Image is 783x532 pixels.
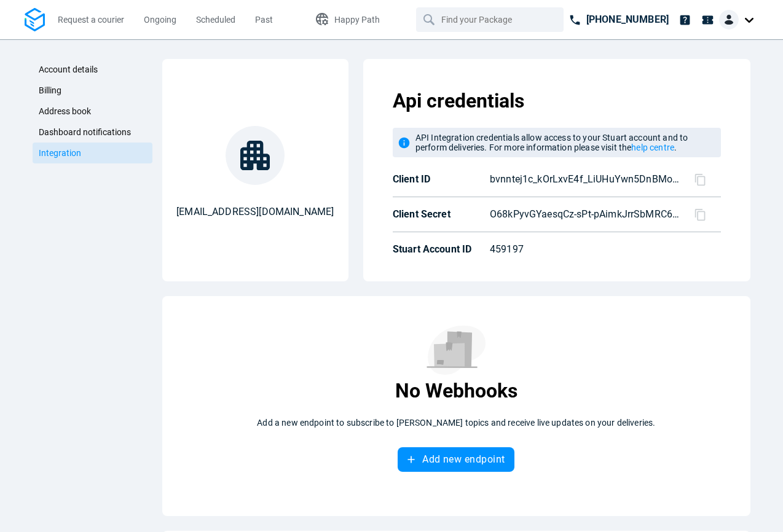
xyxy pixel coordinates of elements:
[490,242,666,257] p: 459197
[490,207,679,222] p: O68kPyvGYaesqCz-sPt-pAimkJrrSbMRC6KOxfBPBw8
[58,15,124,25] span: Request a courier
[39,106,91,116] span: Address book
[176,205,334,219] p: [EMAIL_ADDRESS][DOMAIN_NAME]
[33,59,152,80] a: Account details
[33,80,152,101] a: Billing
[144,15,176,25] span: Ongoing
[33,101,152,122] a: Address book
[39,85,61,95] span: Billing
[490,172,679,187] p: bvnntej1c_kOrLxvE4f_LiUHuYwn5DnBMoPgTveiDxI
[393,88,721,113] p: Api credentials
[393,173,485,186] p: Client ID
[586,12,669,27] p: [PHONE_NUMBER]
[393,208,485,221] p: Client Secret
[631,143,674,152] a: help centre
[39,148,81,158] span: Integration
[33,143,152,163] a: Integration
[196,15,235,25] span: Scheduled
[393,243,485,256] p: Stuart Account ID
[39,65,98,74] span: Account details
[334,15,380,25] span: Happy Path
[33,122,152,143] a: Dashboard notifications
[25,8,45,32] img: Logo
[422,455,505,464] span: Add new endpoint
[415,133,688,152] span: API Integration credentials allow access to your Stuart account and to perform deliveries. For mo...
[427,326,486,375] img: No results found
[257,418,655,428] p: Add a new endpoint to subscribe to [PERSON_NAME] topics and receive live updates on your deliveries.
[395,378,517,403] p: No Webhooks
[719,10,739,29] img: Client
[398,447,514,472] button: Add new endpoint
[255,15,273,25] span: Past
[564,7,674,32] a: [PHONE_NUMBER]
[39,127,131,137] span: Dashboard notifications
[441,8,541,31] input: Find your Package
